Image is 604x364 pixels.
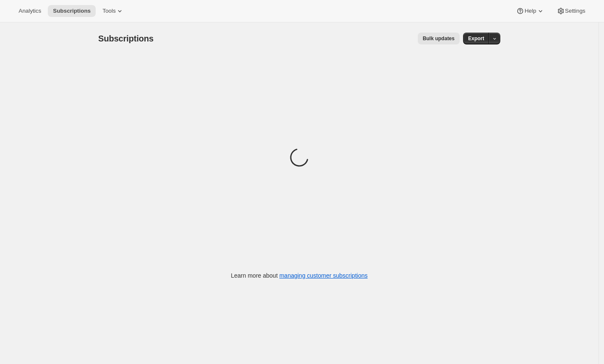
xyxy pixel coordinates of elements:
span: Analytics [19,8,41,14]
button: Subscriptions [48,5,96,17]
span: Settings [565,8,585,14]
button: Analytics [14,5,46,17]
p: Learn more about [231,271,368,280]
button: Settings [552,5,590,17]
a: managing customer subscriptions [279,272,368,279]
span: Subscriptions [98,34,154,43]
span: Subscriptions [53,8,91,14]
button: Export [463,33,489,44]
span: Export [468,35,484,42]
button: Tools [97,5,129,17]
span: Help [524,8,536,14]
button: Help [511,5,549,17]
span: Bulk updates [423,35,455,42]
button: Bulk updates [418,33,460,44]
span: Tools [102,8,116,14]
